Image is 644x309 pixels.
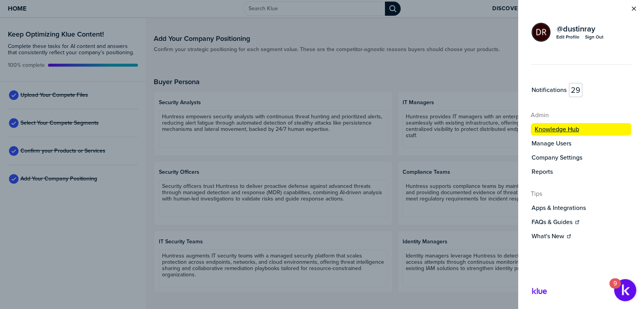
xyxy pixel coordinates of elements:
[630,5,638,13] button: Close Menu
[532,232,564,240] label: What's New
[557,25,595,33] span: @ dustinray
[531,217,631,227] a: FAQs & Guides
[532,23,550,42] div: Dustin Ray
[531,232,631,241] a: What's New
[531,203,631,213] button: Apps & Integrations
[532,140,571,147] label: Manage Users
[532,154,582,162] label: Company Settings
[569,83,582,97] span: 29
[556,24,604,33] a: @dustinray
[531,110,631,120] h4: Admin
[531,167,631,177] button: Reports
[613,283,617,294] div: 9
[614,279,636,301] button: Open Resource Center, 9 new notifications
[532,204,586,212] label: Apps & Integrations
[531,123,631,136] button: Knowledge Hub
[556,34,580,40] div: Edit Profile
[585,34,604,40] div: Sign Out
[585,33,604,40] button: Sign Out
[531,189,631,199] h4: Tips
[531,153,631,162] a: Company Settings
[531,82,631,98] a: Notifications29
[535,125,579,133] label: Knowledge Hub
[531,139,631,148] a: Manage Users
[556,33,580,40] a: Edit Profile
[532,24,550,41] img: dca9c6f390784fc323463dd778aad4f8-sml.png
[532,168,553,176] label: Reports
[532,218,572,226] label: FAQs & Guides
[532,86,567,94] label: Notifications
